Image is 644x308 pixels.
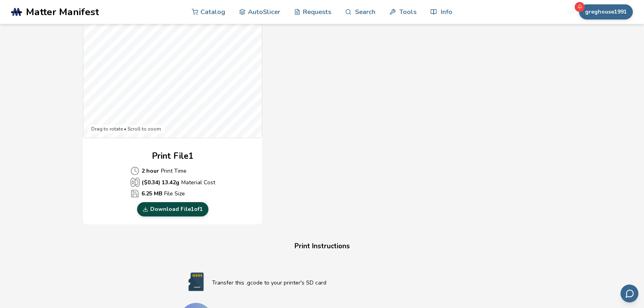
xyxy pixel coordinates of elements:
span: Matter Manifest [26,6,99,18]
b: 6.25 MB [141,189,162,198]
img: SD card [180,272,212,292]
b: 2 hour [141,167,159,175]
p: Transfer this .gcode to your printer's SD card [212,279,464,287]
p: File Size [130,189,215,198]
h2: Print File 1 [152,150,194,162]
span: Average Cost [130,166,139,175]
div: Drag to rotate • Scroll to zoom [87,125,165,134]
h4: Print Instructions [171,240,473,253]
p: Material Cost [130,177,215,187]
span: Average Cost [130,189,139,198]
a: Download File1of1 [137,202,208,216]
p: Print Time [130,166,215,175]
button: Send feedback via email [620,285,638,302]
span: Average Cost [130,177,140,187]
b: ($ 0.34 ) 13.42 g [142,178,179,187]
button: greghouse1991 [579,4,633,19]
